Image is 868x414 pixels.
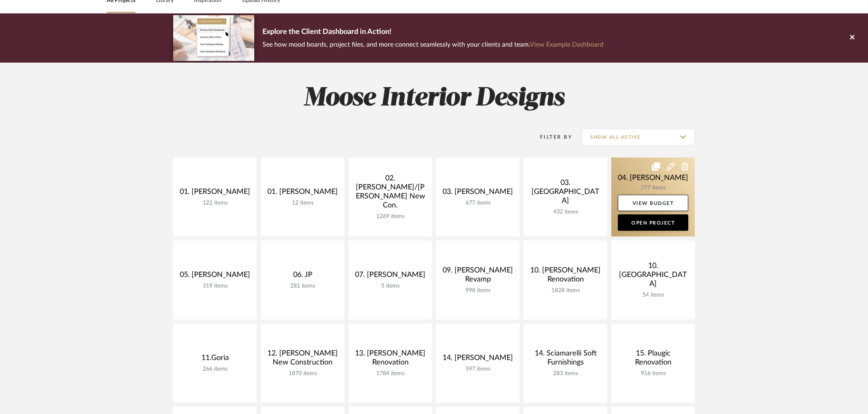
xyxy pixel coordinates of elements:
[443,287,513,294] div: 998 items
[530,287,601,294] div: 1828 items
[267,283,338,290] div: 281 items
[355,213,425,220] div: 1269 items
[618,214,688,231] a: Open Project
[618,261,688,292] div: 10. [GEOGRAPHIC_DATA]
[530,178,601,209] div: 03. [GEOGRAPHIC_DATA]
[530,266,601,287] div: 10. [PERSON_NAME] Renovation
[355,370,425,377] div: 1784 items
[180,283,250,290] div: 319 items
[267,187,338,200] div: 01. [PERSON_NAME]
[180,200,250,207] div: 122 items
[180,270,250,283] div: 05. [PERSON_NAME]
[355,349,425,370] div: 13. [PERSON_NAME] Renovation
[443,266,513,287] div: 09. [PERSON_NAME] Revamp
[618,292,688,299] div: 54 items
[529,133,572,141] div: Filter By
[618,349,688,370] div: 15. Plaugic Renovation
[530,370,601,377] div: 283 items
[355,174,425,213] div: 02. [PERSON_NAME]/[PERSON_NAME] New Con.
[180,187,250,200] div: 01. [PERSON_NAME]
[267,370,338,377] div: 1870 items
[443,187,513,200] div: 03. [PERSON_NAME]
[530,209,601,216] div: 432 items
[267,349,338,370] div: 12. [PERSON_NAME] New Construction
[262,39,604,50] p: See how mood boards, project files, and more connect seamlessly with your clients and team.
[443,366,513,373] div: 597 items
[180,353,250,366] div: 11.Goria
[443,200,513,207] div: 677 items
[173,15,254,61] img: d5d033c5-7b12-40c2-a960-1ecee1989c38.png
[618,370,688,377] div: 916 items
[530,41,604,48] a: View Example Dashboard
[262,26,604,39] p: Explore the Client Dashboard in Action!
[355,270,425,283] div: 07. [PERSON_NAME]
[139,83,729,114] h2: Moose Interior Designs
[355,283,425,290] div: 5 items
[530,349,601,370] div: 14. Sciamarelli Soft Furnishings
[618,195,688,211] a: View Budget
[180,366,250,373] div: 266 items
[443,353,513,366] div: 14. [PERSON_NAME]
[267,270,338,283] div: 06. JP
[267,200,338,207] div: 12 items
